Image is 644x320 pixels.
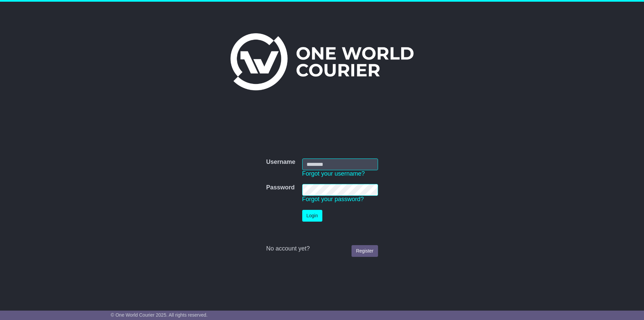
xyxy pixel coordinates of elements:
img: One World [230,33,414,90]
div: No account yet? [266,245,378,253]
a: Register [352,245,378,257]
a: Forgot your username? [302,170,365,177]
label: Username [266,158,295,166]
span: © One World Courier 2025. All rights reserved. [111,312,208,318]
label: Password [266,184,294,191]
button: Login [302,210,322,222]
a: Forgot your password? [302,196,364,202]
